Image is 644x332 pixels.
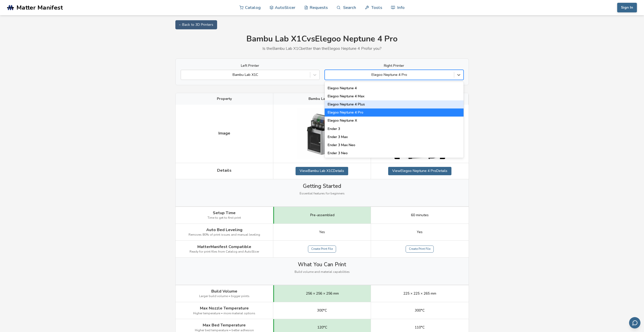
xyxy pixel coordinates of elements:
[306,292,339,296] span: 256 × 256 × 256 mm
[325,108,464,117] div: Elegoo Neptune 4 Pro
[308,246,336,253] a: Create Print File
[217,97,232,101] span: Property
[629,317,640,328] button: Send feedback via email
[310,213,335,217] span: Pre-assembled
[203,323,246,327] span: Max Bed Temperature
[617,3,637,12] button: Sign In
[325,125,464,133] div: Ender 3
[300,192,345,195] span: Essential features for beginners
[211,289,237,294] span: Build Volume
[213,211,236,215] span: Setup Time
[325,149,464,157] div: Ender 3 Neo
[406,246,434,253] a: Create Print File
[16,4,63,11] span: Matter Manifest
[327,73,328,77] input: Elegoo Neptune 4 ProArtillery Sidewinder X3 ProArtillery Sidewinder X4 PlusArtillery Sidewinder X...
[325,141,464,149] div: Ender 3 Max Neo
[189,233,260,237] span: Removes 80% of print issues and manual leveling
[181,64,320,68] label: Left Printer
[296,167,348,175] a: ViewBambu Lab X1CDetails
[303,183,341,189] span: Getting Started
[200,306,249,311] span: Max Nozzle Temperature
[218,131,230,136] span: Image
[183,73,184,77] input: Bambu Lab X1C
[317,308,327,313] span: 300°C
[206,228,242,232] span: Auto Bed Leveling
[417,230,423,234] span: Yes
[193,312,255,315] span: Higher temperature = more material options
[175,20,217,29] a: ← Back to 3D Printers
[175,34,469,44] h1: Bambu Lab X1C vs Elegoo Neptune 4 Pro
[190,250,259,254] span: Ready for print files from Catalog and AutoSlicer
[415,325,425,329] span: 110°C
[298,261,346,268] span: What You Can Print
[325,133,464,141] div: Ender 3 Max
[325,117,464,125] div: Elegoo Neptune X
[297,108,347,159] img: Bambu Lab X1C
[415,308,425,313] span: 300°C
[388,167,451,175] a: ViewElegoo Neptune 4 ProDetails
[197,245,251,249] span: MatterManifest Compatible
[308,97,335,101] span: Bambu Lab X1C
[325,92,464,100] div: Elegoo Neptune 4 Max
[403,292,436,296] span: 225 × 225 × 265 mm
[175,46,469,51] p: Is the Bambu Lab X1C better than the Elegoo Neptune 4 Pro for you?
[319,230,325,234] span: Yes
[295,270,350,274] span: Build volume and material capabilities
[411,213,429,217] span: 60 minutes
[217,168,232,173] span: Details
[325,100,464,108] div: Elegoo Neptune 4 Plus
[325,157,464,165] div: Ender 3 Pro
[207,216,241,220] span: Time to get to first print
[317,325,327,329] span: 120°C
[325,84,464,92] div: Elegoo Neptune 4
[199,295,250,298] span: Larger build volume = bigger prints
[325,64,464,68] label: Right Printer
